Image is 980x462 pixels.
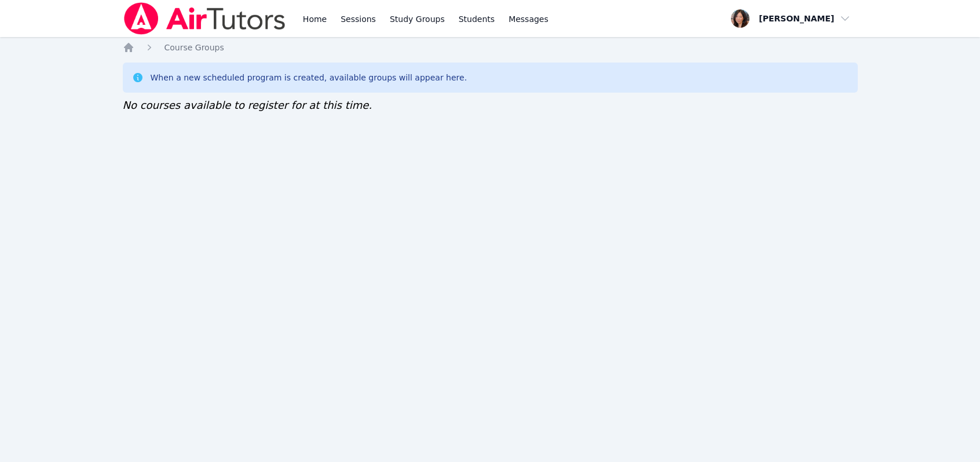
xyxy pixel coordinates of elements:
span: Messages [509,13,548,25]
span: Course Groups [164,43,224,52]
img: Air Tutors [123,2,287,35]
span: No courses available to register for at this time. [123,99,372,111]
div: When a new scheduled program is created, available groups will appear here. [151,72,467,83]
a: Course Groups [164,42,224,53]
nav: Breadcrumb [123,42,858,53]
